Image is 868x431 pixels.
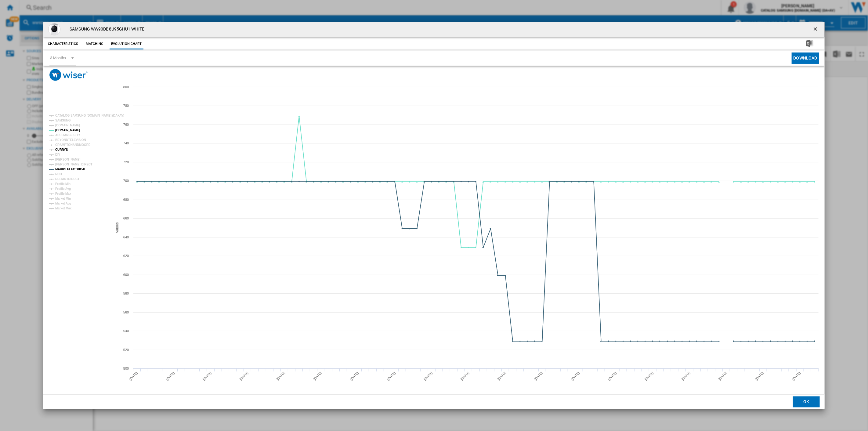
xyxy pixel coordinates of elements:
[43,22,825,410] md-dialog: Product popup
[128,371,139,381] tspan: [DATE]
[123,348,129,352] tspan: 520
[755,371,765,381] tspan: [DATE]
[533,371,544,381] tspan: [DATE]
[812,26,820,33] ng-md-icon: getI18NText('BUTTONS.CLOSE_DIALOG')
[123,254,129,258] tspan: 620
[55,197,71,200] tspan: Market Min
[123,141,129,145] tspan: 740
[55,124,80,127] tspan: [DOMAIN_NAME]
[423,371,433,381] tspan: [DATE]
[123,292,129,295] tspan: 580
[570,371,580,381] tspan: [DATE]
[115,222,120,233] tspan: Values
[55,129,80,132] tspan: [DOMAIN_NAME]
[607,371,617,381] tspan: [DATE]
[55,148,68,151] tspan: CURRYS
[55,153,60,156] tspan: DIY
[123,179,129,183] tspan: 700
[55,168,86,171] tspan: MARKS ELECTRICAL
[49,69,88,81] img: logo_wiser_300x94.png
[239,371,249,381] tspan: [DATE]
[791,371,801,381] tspan: [DATE]
[55,138,86,142] tspan: BEYONDTELEVISION
[55,119,71,122] tspan: SAMSUNG
[110,38,143,49] button: Evolution chart
[55,202,71,205] tspan: Market Avg
[55,172,62,176] tspan: RDO
[123,104,129,107] tspan: 780
[806,40,813,47] img: excel-24x24.png
[55,158,81,161] tspan: [PERSON_NAME]
[123,310,129,314] tspan: 560
[123,273,129,277] tspan: 600
[386,371,396,381] tspan: [DATE]
[276,371,286,381] tspan: [DATE]
[313,371,323,381] tspan: [DATE]
[123,329,129,333] tspan: 540
[46,38,80,49] button: Characteristics
[55,182,71,186] tspan: Profile Min
[793,397,820,407] button: OK
[55,163,92,166] tspan: [PERSON_NAME] DIRECT
[718,371,728,381] tspan: [DATE]
[81,38,108,49] button: Matching
[497,371,507,381] tspan: [DATE]
[50,56,66,60] div: 3 Months
[55,192,71,195] tspan: Profile Max
[55,177,79,181] tspan: RELIANTDIRECT
[123,198,129,201] tspan: 680
[55,143,91,147] tspan: CRAMPTONANDMOORE
[123,216,129,220] tspan: 660
[460,371,470,381] tspan: [DATE]
[123,235,129,239] tspan: 640
[202,371,212,381] tspan: [DATE]
[48,23,60,35] img: 10264177
[123,160,129,164] tspan: 720
[55,207,72,210] tspan: Market Max
[123,367,129,370] tspan: 500
[123,85,129,89] tspan: 800
[810,23,822,35] button: getI18NText('BUTTONS.CLOSE_DIALOG')
[349,371,360,381] tspan: [DATE]
[55,133,80,137] tspan: APPLIANCE CITY
[55,187,71,190] tspan: Profile Avg
[123,123,129,126] tspan: 760
[681,371,691,381] tspan: [DATE]
[55,114,124,117] tspan: CATALOG SAMSUNG [DOMAIN_NAME] (DA+AV)
[67,26,144,32] h4: SAMSUNG WW90DB8U95GHU1 WHITE
[792,53,819,64] button: Download
[165,371,175,381] tspan: [DATE]
[644,371,654,381] tspan: [DATE]
[796,38,823,49] button: Download in Excel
